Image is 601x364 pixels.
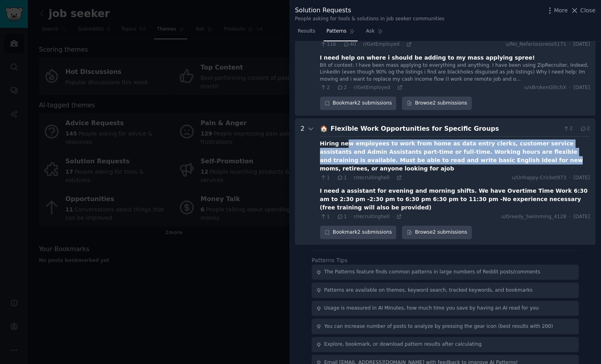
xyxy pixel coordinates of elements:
[569,174,571,182] span: ·
[320,139,590,173] div: Hiring new employees to work from home as data entry clerks, customer service assistants and Admi...
[506,41,566,48] span: u/No_Nefariousness5171
[298,28,315,35] span: Results
[320,226,397,239] button: Bookmark2 submissions
[402,97,471,110] a: Browse2 submissions
[295,6,444,15] div: Solution Requests
[574,84,590,91] span: [DATE]
[320,62,590,83] div: Bit of context: I have been mass applying to everything and anything. I have been using ZipRecrui...
[326,28,346,35] span: Patterns
[580,125,590,132] span: 2
[337,213,347,221] span: 1
[392,214,394,219] span: ·
[554,6,568,15] span: More
[501,213,566,221] span: u/Greedy_Swimming_4128
[320,84,330,91] span: 2
[392,175,394,180] span: ·
[320,41,336,48] span: 116
[349,85,351,90] span: ·
[320,174,330,182] span: 1
[366,28,375,35] span: Ask
[324,269,541,276] div: The Patterns feature finds common patterns in large numbers of Reddit posts/comments
[320,54,535,62] div: I need help on where i should be adding to my mass applying spree!
[574,41,590,48] span: [DATE]
[333,175,334,180] span: ·
[337,84,347,91] span: 2
[363,25,386,41] a: Ask
[393,85,394,90] span: ·
[333,85,334,90] span: ·
[574,213,590,221] span: [DATE]
[574,174,590,182] span: [DATE]
[363,41,399,47] span: r/GetEmployed
[339,42,340,47] span: ·
[320,97,397,110] div: Bookmark 2 submissions
[402,42,403,47] span: ·
[324,287,533,294] div: Patterns are available on themes, keyword search, tracked keywords, and bookmarks
[320,125,328,132] span: 🏠
[359,42,360,47] span: ·
[343,41,356,48] span: 40
[512,174,566,182] span: u/Unhappy-Cricket973
[324,305,539,312] div: Usage is measured in AI Minutes, how much time you save by having an AI read for you
[570,6,595,15] button: Close
[546,6,568,15] button: More
[320,187,590,212] div: I need a assistant for evening and morning shifts. We have Overtime Time Work 6:30 am to 2:30 pm ...
[333,214,334,219] span: ·
[524,84,566,91] span: u/xBrokenGlitchX
[349,214,351,219] span: ·
[354,85,390,90] span: r/GetEmployed
[402,226,471,239] a: Browse2 submissions
[324,341,482,348] div: Explore, bookmark, or download pattern results after calculating
[324,25,357,41] a: Patterns
[320,213,330,221] span: 1
[320,226,397,239] div: Bookmark 2 submissions
[331,124,560,134] div: Flexible Work Opportunities for Specific Groups
[324,323,553,330] div: You can increase number of posts to analyze by pressing the gear icon (best results with 200)
[300,124,304,239] div: 2
[337,174,347,182] span: 1
[569,84,571,91] span: ·
[295,15,444,23] div: People asking for tools & solutions in job seeker communities
[569,213,571,221] span: ·
[576,125,577,132] span: ·
[563,125,573,132] span: 2
[580,6,595,15] span: Close
[312,257,347,263] label: Patterns Tips
[569,41,571,48] span: ·
[349,175,351,180] span: ·
[295,25,318,41] a: Results
[354,175,390,180] span: r/recruitinghell
[354,214,390,219] span: r/recruitinghell
[320,97,397,110] button: Bookmark2 submissions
